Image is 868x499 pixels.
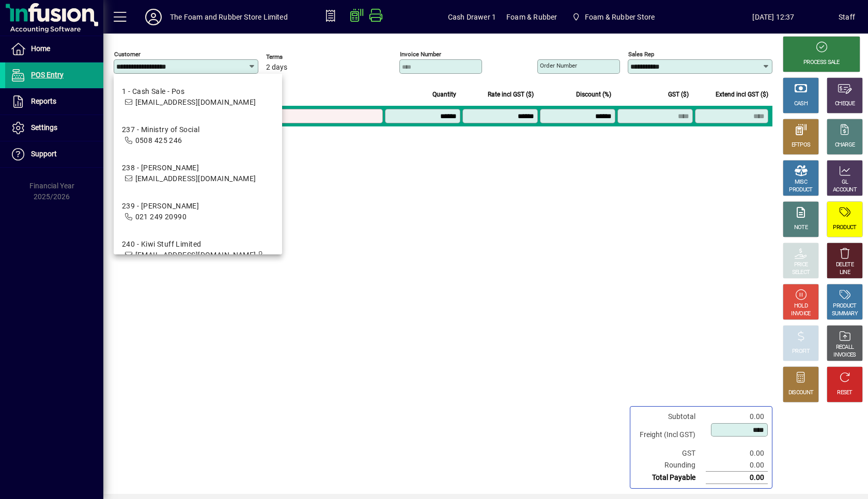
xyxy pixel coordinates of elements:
span: Extend incl GST ($) [716,89,768,100]
div: PROFIT [792,348,810,356]
div: PRICE [794,261,808,269]
span: Quantity [432,89,456,100]
div: CASH [794,100,808,108]
a: Home [5,36,103,62]
span: Foam & Rubber [506,9,557,25]
div: PROCESS SALE [803,59,840,67]
a: Reports [5,89,103,115]
div: INVOICE [791,310,810,318]
mat-label: Invoice number [400,51,441,58]
div: 237 - Ministry of Social [122,124,200,135]
span: Home [31,44,50,53]
div: GL [842,179,848,186]
mat-option: 239 - Carlene Kelly [114,192,282,231]
span: POS Entry [31,71,64,79]
div: LINE [840,269,850,277]
span: 2 days [266,63,287,72]
mat-option: 238 - Shane Ormsby [114,154,282,192]
span: Reports [31,97,56,105]
div: INVOICES [833,351,856,359]
div: SUMMARY [832,310,858,318]
span: Foam & Rubber Store [585,9,655,25]
span: Terms [266,54,328,60]
mat-label: Sales rep [628,51,654,58]
div: 239 - [PERSON_NAME] [122,201,199,212]
span: Cash Drawer 1 [448,9,496,25]
span: Rate incl GST ($) [488,89,534,100]
td: Freight (Incl GST) [634,423,706,447]
div: DELETE [836,261,854,269]
span: [EMAIL_ADDRESS][DOMAIN_NAME] [135,98,256,106]
td: 0.00 [706,411,768,423]
a: Settings [5,115,103,141]
mat-option: 1 - Cash Sale - Pos [114,78,282,116]
div: PRODUCT [789,186,812,194]
span: Settings [31,123,57,132]
div: CHEQUE [835,100,855,108]
div: RESET [837,389,853,397]
div: 240 - Kiwi Stuff Limited [122,239,274,250]
div: RECALL [836,344,854,351]
div: PRODUCT [833,302,856,310]
td: Rounding [634,459,706,472]
div: PRODUCT [833,224,856,232]
span: Support [31,150,57,158]
div: EFTPOS [792,141,811,149]
span: [EMAIL_ADDRESS][DOMAIN_NAME] [135,174,256,183]
div: HOLD [794,302,808,310]
td: 0.00 [706,447,768,459]
div: Staff [839,9,855,25]
span: [EMAIL_ADDRESS][DOMAIN_NAME] [135,251,256,259]
button: Profile [137,8,170,26]
span: Discount (%) [576,89,611,100]
a: Support [5,141,103,167]
mat-label: Customer [114,51,141,58]
div: 1 - Cash Sale - Pos [122,86,256,97]
td: GST [634,447,706,459]
mat-option: 240 - Kiwi Stuff Limited [114,231,282,280]
td: 0.00 [706,459,768,472]
span: Foam & Rubber Store [567,8,659,26]
span: [DATE] 12:37 [708,9,839,25]
div: MISC [795,179,807,186]
td: 0.00 [706,472,768,484]
span: GST ($) [668,89,689,100]
div: SELECT [792,269,810,277]
div: 238 - [PERSON_NAME] [122,163,256,173]
td: Total Payable [634,472,706,484]
span: 021 249 20990 [135,213,187,221]
mat-option: 237 - Ministry of Social [114,116,282,154]
td: Subtotal [634,411,706,423]
div: CHARGE [835,141,855,149]
span: 0508 425 246 [135,136,182,144]
div: The Foam and Rubber Store Limited [170,9,288,25]
div: ACCOUNT [833,186,857,194]
div: DISCOUNT [788,389,813,397]
mat-label: Order number [540,62,577,69]
div: NOTE [794,224,808,232]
